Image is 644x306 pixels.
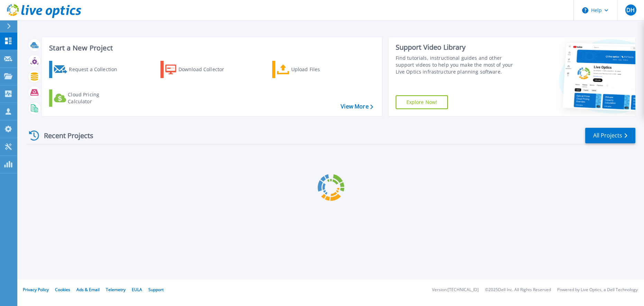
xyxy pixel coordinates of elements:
[49,61,126,78] a: Request a Collection
[106,287,126,293] a: Telemetry
[396,95,448,109] a: Explore Now!
[68,91,123,105] div: Cloud Pricing Calculator
[132,287,142,293] a: EULA
[432,288,479,292] li: Version: [TECHNICAL_ID]
[69,63,124,76] div: Request a Collection
[55,287,70,293] a: Cookies
[272,61,349,78] a: Upload Files
[626,7,635,13] span: DH
[23,287,49,293] a: Privacy Policy
[49,89,126,107] a: Cloud Pricing Calculator
[76,287,100,293] a: Ads & Email
[585,128,635,143] a: All Projects
[178,63,234,76] div: Download Collector
[27,127,103,144] div: Recent Projects
[291,63,347,76] div: Upload Files
[557,288,638,292] li: Powered by Live Optics, a Dell Technology
[148,287,164,293] a: Support
[341,103,373,110] a: View More
[485,288,551,292] li: © 2025 Dell Inc. All Rights Reserved
[160,61,238,78] a: Download Collector
[49,44,373,52] h3: Start a New Project
[396,55,521,75] div: Find tutorials, instructional guides and other support videos to help you make the most of your L...
[396,43,521,52] div: Support Video Library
